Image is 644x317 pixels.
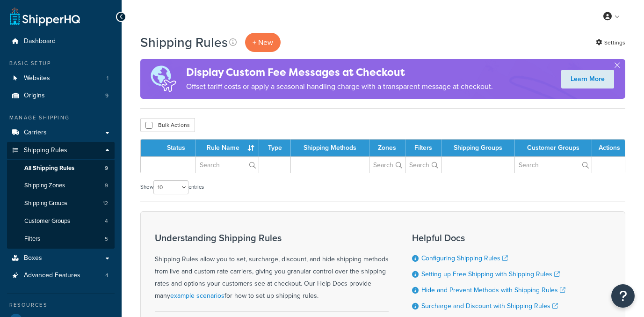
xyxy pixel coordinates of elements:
[24,92,45,100] span: Origins
[140,33,228,52] h1: Shipping Rules
[105,92,109,100] span: 9
[245,33,281,52] p: + New
[140,118,195,132] button: Bulk Actions
[441,140,515,156] th: Shipping Groups
[515,157,591,173] input: Search
[105,164,108,172] span: 9
[24,164,74,172] span: All Shipping Rules
[7,33,115,50] a: Dashboard
[7,160,115,177] a: All Shipping Rules 9
[7,267,115,284] a: Advanced Features 4
[196,157,259,173] input: Search
[156,140,196,156] th: Status
[421,269,560,279] a: Setting up Free Shipping with Shipping Rules
[7,250,115,267] a: Boxes
[421,253,508,263] a: Configuring Shipping Rules
[186,80,493,93] p: Offset tariff costs or apply a seasonal handling charge with a transparent message at checkout.
[7,142,115,159] a: Shipping Rules
[7,267,115,284] li: Advanced Features
[7,177,115,194] li: Shipping Zones
[24,199,67,207] span: Shipping Groups
[412,233,565,243] h3: Helpful Docs
[596,36,625,49] a: Settings
[24,182,65,190] span: Shipping Zones
[421,285,565,295] a: Hide and Prevent Methods with Shipping Rules
[155,233,389,243] h3: Understanding Shipping Rules
[7,142,115,249] li: Shipping Rules
[170,291,224,301] a: example scenarios
[24,147,67,155] span: Shipping Rules
[107,74,109,82] span: 1
[7,301,115,309] div: Resources
[140,59,186,99] img: duties-banner-06bc72dcb5fe05cb3f9472aba00be2ae8eb53ab6f0d8bb03d382ba314ac3c341.png
[291,140,369,156] th: Shipping Methods
[24,129,47,137] span: Carriers
[405,140,441,156] th: Filters
[405,157,441,173] input: Search
[7,195,115,212] a: Shipping Groups 12
[186,65,493,80] h4: Display Custom Fee Messages at Checkout
[7,124,115,141] a: Carriers
[7,195,115,212] li: Shipping Groups
[196,140,259,156] th: Rule Name
[7,160,115,177] li: All Shipping Rules
[421,301,558,311] a: Surcharge and Discount with Shipping Rules
[259,140,290,156] th: Type
[7,87,115,104] li: Origins
[140,180,204,194] label: Show entries
[105,217,108,225] span: 4
[155,233,389,302] div: Shipping Rules allow you to set, surcharge, discount, and hide shipping methods from live and cus...
[153,180,188,194] select: Showentries
[369,157,405,173] input: Search
[24,272,80,280] span: Advanced Features
[10,7,80,26] a: ShipperHQ Home
[515,140,592,156] th: Customer Groups
[7,114,115,122] div: Manage Shipping
[24,37,56,45] span: Dashboard
[7,177,115,194] a: Shipping Zones 9
[7,230,115,248] li: Filters
[7,70,115,87] a: Websites 1
[7,59,115,67] div: Basic Setup
[24,74,50,82] span: Websites
[7,70,115,87] li: Websites
[105,235,108,243] span: 5
[561,70,614,88] a: Learn More
[24,254,42,262] span: Boxes
[105,182,108,190] span: 9
[24,217,70,225] span: Customer Groups
[103,199,108,207] span: 12
[24,235,40,243] span: Filters
[592,140,625,156] th: Actions
[611,284,635,308] button: Open Resource Center
[105,272,109,280] span: 4
[7,213,115,230] a: Customer Groups 4
[369,140,405,156] th: Zones
[7,230,115,248] a: Filters 5
[7,213,115,230] li: Customer Groups
[7,87,115,104] a: Origins 9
